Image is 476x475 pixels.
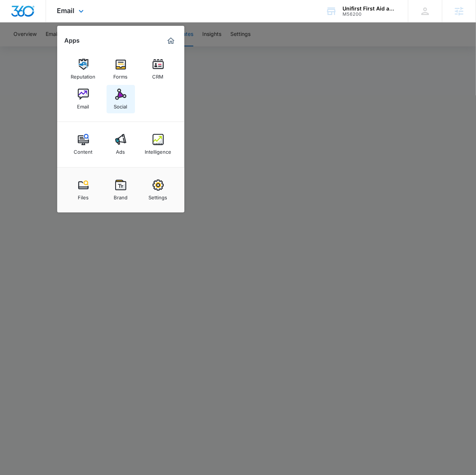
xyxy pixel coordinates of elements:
[69,55,98,83] a: Reputation
[107,85,135,113] a: Social
[107,55,135,83] a: Forms
[114,70,128,80] div: Forms
[69,130,98,159] a: Content
[153,70,164,80] div: CRM
[107,176,135,204] a: Brand
[77,100,89,110] div: Email
[144,130,172,159] a: Intelligence
[343,6,397,12] div: account name
[78,191,89,200] div: Files
[165,35,177,47] a: Marketing 360® Dashboard
[107,130,135,159] a: Ads
[116,145,125,155] div: Ads
[57,7,75,15] span: Email
[114,100,128,110] div: Social
[144,176,172,204] a: Settings
[74,145,93,155] div: Content
[71,70,96,80] div: Reputation
[114,191,128,200] div: Brand
[69,176,98,204] a: Files
[144,55,172,83] a: CRM
[145,145,171,155] div: Intelligence
[65,37,80,44] h2: Apps
[69,85,98,113] a: Email
[149,191,168,200] div: Settings
[343,12,397,17] div: account id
